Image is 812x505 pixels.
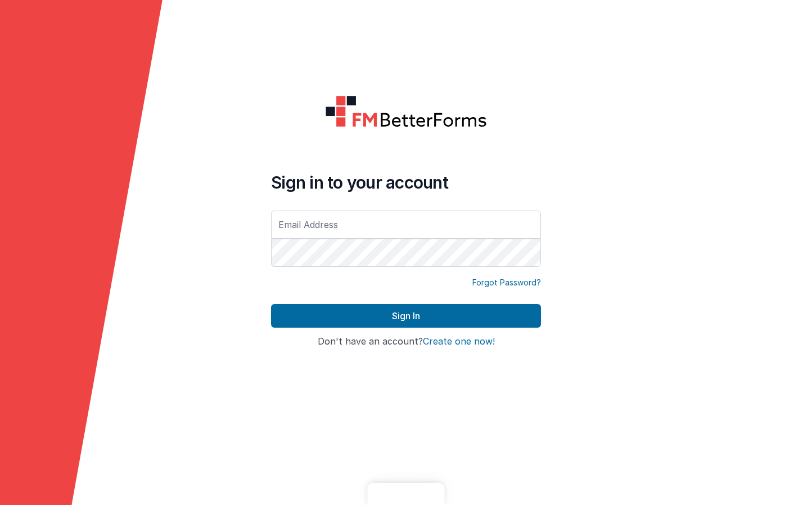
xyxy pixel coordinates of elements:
[271,337,541,347] h4: Don't have an account?
[423,337,495,347] button: Create one now!
[271,304,541,328] button: Sign In
[271,211,541,239] input: Email Address
[271,172,541,193] h4: Sign in to your account
[472,277,541,288] a: Forgot Password?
